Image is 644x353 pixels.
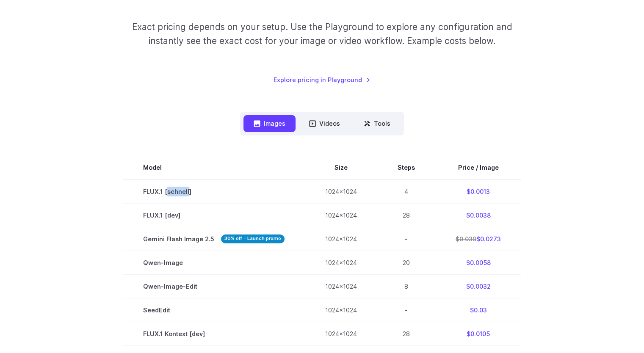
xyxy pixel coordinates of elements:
td: Qwen-Image-Edit [123,274,305,298]
td: SeedEdit [123,298,305,322]
td: 4 [377,179,435,204]
td: 1024x1024 [305,322,377,345]
th: Price / Image [435,156,521,179]
td: - [377,298,435,322]
td: $0.0058 [435,251,521,274]
td: 1024x1024 [305,298,377,322]
td: $0.0013 [435,179,521,204]
th: Steps [377,156,435,179]
td: 8 [377,274,435,298]
td: FLUX.1 [schnell] [123,179,305,204]
button: Images [243,115,296,132]
td: $0.0273 [435,227,521,251]
td: - [377,227,435,251]
td: $0.0032 [435,274,521,298]
td: $0.0038 [435,203,521,227]
th: Model [123,156,305,179]
td: 1024x1024 [305,274,377,298]
a: Explore pricing in Playground [274,75,370,85]
td: 1024x1024 [305,251,377,274]
td: Qwen-Image [123,251,305,274]
td: 28 [377,322,435,345]
button: Tools [354,115,401,132]
span: Gemini Flash Image 2.5 [143,234,285,244]
td: $0.03 [435,298,521,322]
td: FLUX.1 Kontext [dev] [123,322,305,345]
strong: 30% off - Launch promo [221,234,285,243]
th: Size [305,156,377,179]
td: 20 [377,251,435,274]
td: 1024x1024 [305,179,377,204]
td: FLUX.1 [dev] [123,203,305,227]
td: $0.0105 [435,322,521,345]
td: 1024x1024 [305,227,377,251]
td: 28 [377,203,435,227]
p: Exact pricing depends on your setup. Use the Playground to explore any configuration and instantl... [116,20,528,48]
td: 1024x1024 [305,203,377,227]
button: Videos [299,115,350,132]
s: $0.039 [456,235,476,243]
